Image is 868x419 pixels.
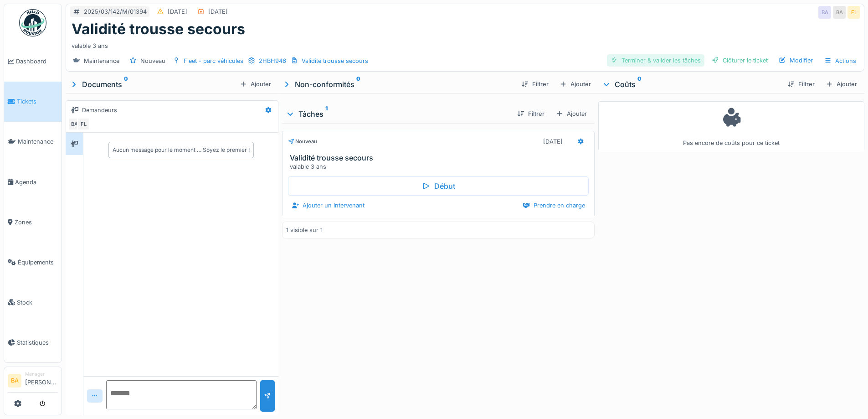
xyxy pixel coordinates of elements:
[68,118,81,130] div: BA
[833,6,846,19] div: BA
[602,79,780,90] div: Coûts
[208,7,228,16] div: [DATE]
[8,371,58,393] a: BA Manager[PERSON_NAME]
[288,138,317,145] div: Nouveau
[552,107,591,120] div: Ajouter
[514,108,548,120] div: Filtrer
[4,41,62,82] a: Dashboard
[818,6,831,19] div: BA
[15,178,58,186] span: Agenda
[775,54,817,67] div: Modifier
[4,202,62,242] a: Zones
[708,54,771,67] div: Clôturer le ticket
[290,162,590,171] div: valable 3 ans
[17,298,58,307] span: Stock
[184,57,243,65] div: Fleet - parc véhicules
[16,57,58,66] span: Dashboard
[4,122,62,162] a: Maintenance
[282,79,514,90] div: Non-conformités
[302,57,368,65] div: Validité trousse secours
[25,371,58,390] li: [PERSON_NAME]
[286,109,509,119] div: Tâches
[820,54,860,67] div: Actions
[288,176,588,196] div: Début
[113,146,250,154] div: Aucun message pour le moment … Soyez le premier !
[4,282,62,322] a: Stock
[519,199,589,212] div: Prendre en charge
[288,199,368,212] div: Ajouter un intervenant
[784,78,818,90] div: Filtrer
[19,9,46,36] img: Badge_color-CXgf-gQk.svg
[847,6,860,19] div: FL
[168,7,187,16] div: [DATE]
[637,79,642,90] sup: 0
[72,21,245,38] h1: Validité trousse secours
[8,374,21,388] li: BA
[72,38,858,50] div: valable 3 ans
[17,97,58,106] span: Tickets
[607,54,704,67] div: Terminer & valider les tâches
[822,78,861,90] div: Ajouter
[4,162,62,202] a: Agenda
[18,137,58,146] span: Maintenance
[286,226,323,234] div: 1 visible sur 1
[15,218,58,227] span: Zones
[556,78,595,90] div: Ajouter
[236,78,275,90] div: Ajouter
[290,154,590,162] h3: Validité trousse secours
[4,82,62,122] a: Tickets
[543,137,563,146] div: [DATE]
[84,7,147,16] div: 2025/03/142/M/01394
[124,79,128,90] sup: 0
[325,109,328,119] sup: 1
[69,79,236,90] div: Documents
[17,338,58,347] span: Statistiques
[259,57,286,65] div: 2HBH946
[4,242,62,282] a: Équipements
[518,78,552,90] div: Filtrer
[82,106,117,114] div: Demandeurs
[140,57,165,65] div: Nouveau
[84,57,119,65] div: Maintenance
[25,371,58,378] div: Manager
[77,118,90,130] div: FL
[356,79,360,90] sup: 0
[18,258,58,267] span: Équipements
[4,322,62,362] a: Statistiques
[604,105,858,148] div: Pas encore de coûts pour ce ticket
